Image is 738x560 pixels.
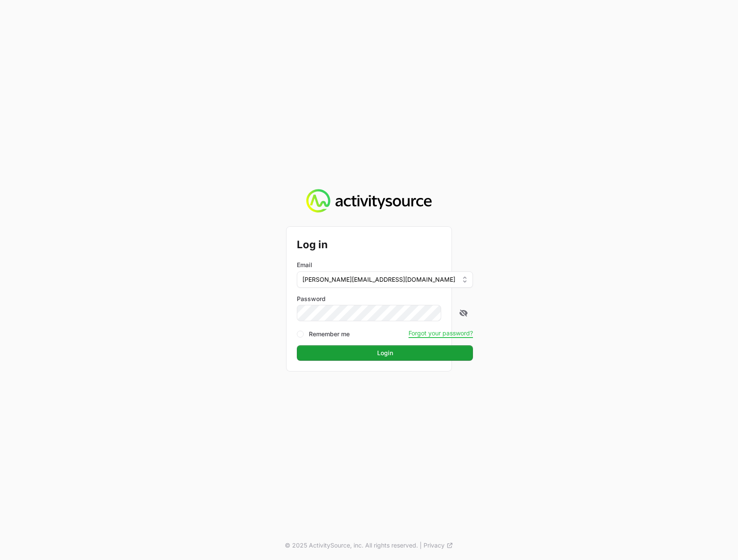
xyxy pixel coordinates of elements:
h2: Log in [297,237,473,253]
a: Privacy [424,541,453,550]
span: | [420,541,422,550]
label: Email [297,261,312,269]
button: Login [297,345,473,361]
label: Password [297,295,473,303]
p: © 2025 ActivitySource, inc. All rights reserved. [285,541,418,550]
img: Activity Source [306,189,431,213]
button: [PERSON_NAME][EMAIL_ADDRESS][DOMAIN_NAME] [297,271,473,288]
label: Remember me [309,330,350,338]
button: Forgot your password? [409,329,473,337]
span: [PERSON_NAME][EMAIL_ADDRESS][DOMAIN_NAME] [302,275,455,284]
span: Login [302,348,468,358]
